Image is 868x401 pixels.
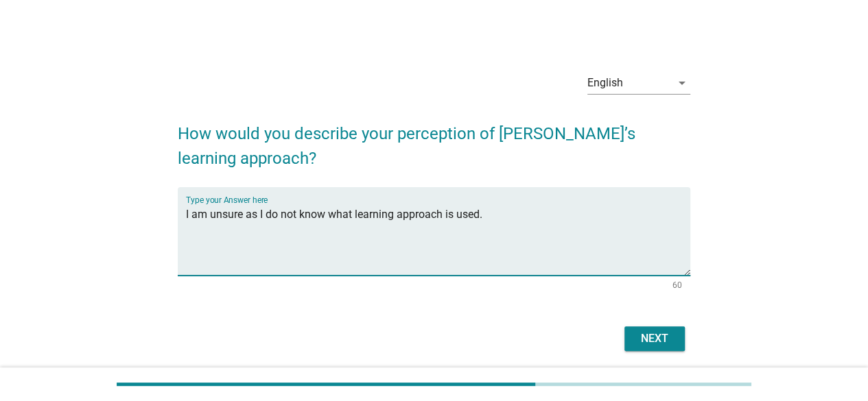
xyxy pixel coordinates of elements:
div: 60 [672,281,682,289]
i: arrow_drop_down [674,75,690,91]
button: Next [624,326,685,351]
textarea: Type your Answer here [186,204,690,276]
div: Next [635,330,674,347]
div: English [587,77,623,89]
h2: How would you describe your perception of [PERSON_NAME]’s learning approach? [178,108,690,171]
